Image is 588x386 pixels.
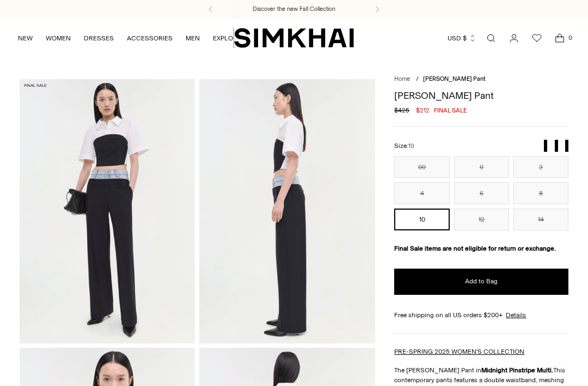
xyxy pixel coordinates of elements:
[394,75,568,84] nav: breadcrumbs
[565,33,575,43] span: 0
[234,27,354,49] a: SIMKHAI
[408,142,414,150] span: 10
[416,75,419,84] div: /
[394,209,449,230] button: 10
[394,91,568,100] h1: [PERSON_NAME] Pant
[394,245,556,252] strong: Final Sale items are not eligible for return or exchange.
[448,26,476,50] button: USD $
[394,310,568,320] div: Free shipping on all US orders $200+
[416,105,430,115] span: $212
[394,348,524,355] a: PRE-SPRING 2025 WOMEN'S COLLECTION
[394,75,410,82] a: Home
[503,27,525,49] a: Go to the account page
[513,209,568,230] button: 14
[46,26,71,50] a: WOMEN
[549,27,571,49] a: Open cart modal
[454,209,509,230] button: 12
[199,79,375,343] img: Ophelia Pant
[394,156,449,178] button: 00
[526,27,548,49] a: Wishlist
[18,26,33,50] a: NEW
[394,269,568,295] button: Add to Bag
[127,26,173,50] a: ACCESSORIES
[465,277,498,286] span: Add to Bag
[423,75,486,82] span: [PERSON_NAME] Pant
[513,156,568,178] button: 2
[454,182,509,204] button: 6
[454,156,509,178] button: 0
[480,27,502,49] a: Open search modal
[213,26,241,50] a: EXPLORE
[186,26,200,50] a: MEN
[84,26,114,50] a: DRESSES
[513,182,568,204] button: 8
[394,105,409,115] s: $425
[253,5,335,14] a: Discover the new Fall Collection
[394,141,414,151] label: Size:
[20,79,195,343] img: Ophelia Pant
[481,366,553,374] strong: Midnight Pinstripe Multi.
[506,310,526,320] a: Details
[394,182,449,204] button: 4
